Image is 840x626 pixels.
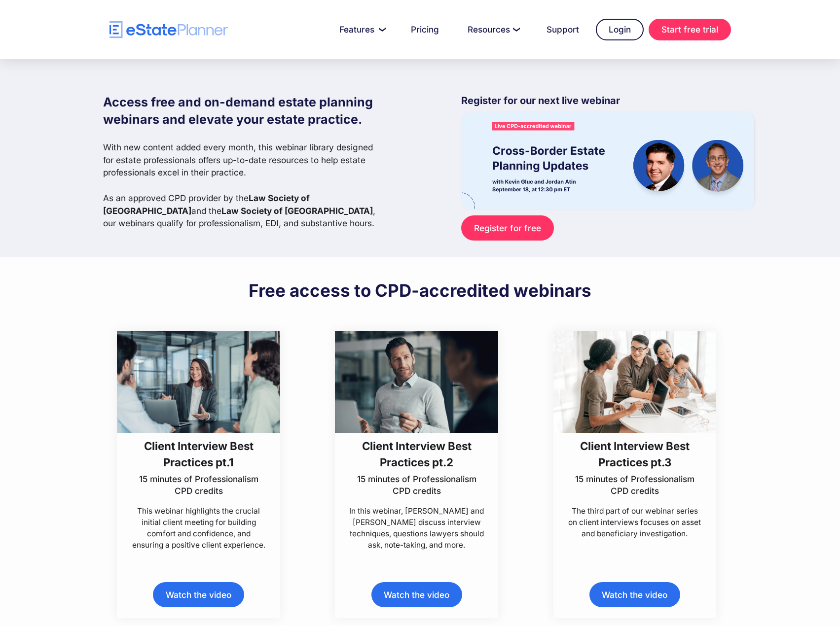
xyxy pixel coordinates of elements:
strong: Law Society of [GEOGRAPHIC_DATA] [103,193,310,216]
h3: Client Interview Best Practices pt.3 [567,438,703,471]
p: In this webinar, [PERSON_NAME] and [PERSON_NAME] discuss interview techniques, questions lawyers ... [349,505,485,551]
a: Watch the video [371,582,462,607]
h3: Client Interview Best Practices pt.2 [349,438,485,471]
h3: Client Interview Best Practices pt.1 [131,438,267,471]
p: 15 minutes of Professionalism CPD credits [349,473,485,497]
strong: Law Society of [GEOGRAPHIC_DATA] [221,206,373,216]
p: With new content added every month, this webinar library designed for estate professionals offers... [103,141,383,230]
a: Client Interview Best Practices pt.315 minutes of Professionalism CPD creditsThe third part of ou... [553,331,717,539]
p: Register for our next live webinar [461,94,754,112]
a: Watch the video [589,582,680,607]
a: Start free trial [649,19,731,40]
img: eState Academy webinar [461,112,754,209]
a: Watch the video [153,582,244,607]
a: Support [535,20,591,39]
a: Client Interview Best Practices pt.215 minutes of Professionalism CPD creditsIn this webinar, [PE... [335,331,498,551]
h1: Access free and on-demand estate planning webinars and elevate your estate practice. [103,94,383,128]
p: 15 minutes of Professionalism CPD credits [567,473,703,497]
h2: Free access to CPD-accredited webinars [249,279,591,301]
a: Features [328,20,394,39]
a: Register for free [461,215,553,241]
p: 15 minutes of Professionalism CPD credits [131,473,267,497]
p: This webinar highlights the crucial initial client meeting for building comfort and confidence, a... [131,505,267,551]
a: Login [596,19,644,40]
a: home [110,21,228,38]
p: The third part of our webinar series on client interviews focuses on asset and beneficiary invest... [567,505,703,539]
a: Pricing [399,20,451,39]
a: Resources [456,20,530,39]
a: Client Interview Best Practices pt.115 minutes of Professionalism CPD creditsThis webinar highlig... [117,331,280,551]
